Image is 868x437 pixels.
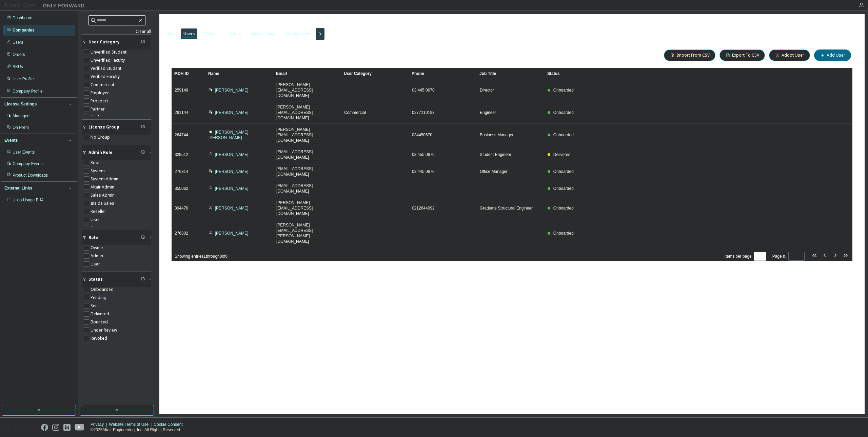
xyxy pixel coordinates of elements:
div: Orders [13,52,25,57]
span: Users (8) [172,52,200,59]
button: Adopt User [769,49,810,61]
button: License Group [82,120,151,135]
a: [PERSON_NAME] [215,231,249,236]
span: Items per page [725,252,766,261]
div: License Usage [250,31,276,37]
button: Admin Role [82,145,151,160]
div: Cookie Consent [154,422,186,427]
span: Commercial [344,110,366,115]
span: Onboarded [553,231,574,236]
span: 276814 [175,169,188,174]
div: Company Profile [13,88,43,94]
a: [PERSON_NAME] [PERSON_NAME] [209,130,248,140]
div: Authorizations [285,31,311,37]
div: Contacts [203,31,219,37]
div: Orders [229,31,241,37]
label: Verified Faculty [91,73,121,81]
p: © 2025 Altair Engineering, Inc. All Rights Reserved. [91,427,187,433]
img: instagram.svg [52,424,59,431]
span: Student Engineer [480,152,511,157]
img: altair_logo.svg [2,424,37,431]
span: User Category [88,39,120,45]
label: Altair Admin [91,183,116,191]
label: Under Review [91,326,118,334]
label: Employee [91,89,111,97]
div: Name [208,68,271,79]
img: linkedin.svg [63,424,71,431]
span: [PERSON_NAME] Engineering Ltd - 78480 [163,18,296,26]
span: [PERSON_NAME][EMAIL_ADDRESS][DOMAIN_NAME] [276,82,338,98]
span: [PERSON_NAME][EMAIL_ADDRESS][PERSON_NAME][DOMAIN_NAME] [276,222,338,244]
label: Unverified Student [91,48,128,56]
span: 394476 [175,205,188,211]
button: 10 [755,254,765,259]
a: [PERSON_NAME] [215,152,249,157]
div: User Events [13,150,35,155]
span: 0277110193 [412,110,435,115]
span: [PERSON_NAME][EMAIL_ADDRESS][DOMAIN_NAME] [276,127,338,143]
span: Clear filter [141,124,145,130]
div: MDH ID [174,68,203,79]
label: Verified Student [91,64,123,73]
button: Role [82,230,151,245]
button: Add User [814,49,851,61]
div: SKUs [13,64,23,69]
label: User [91,216,101,224]
label: Root [91,159,101,167]
span: Onboarded [553,206,574,211]
img: Altair One [3,2,88,9]
div: Product Downloads [13,173,48,178]
a: [PERSON_NAME] [215,88,249,93]
span: Role [88,235,98,240]
span: Engineer [480,110,496,115]
div: Phone [412,68,474,79]
span: Clear filter [141,39,145,45]
div: User Category [344,68,406,79]
span: [EMAIL_ADDRESS][DOMAIN_NAME] [276,183,338,194]
div: Company Events [13,161,43,166]
span: License Group [88,124,119,130]
div: Privacy [91,422,109,427]
div: User Profile [13,76,34,82]
span: Status [88,277,103,282]
div: Dashboard [13,15,33,21]
label: Sent [91,302,100,310]
img: facebook.svg [41,424,48,431]
div: Email [276,68,338,79]
label: Owner [91,244,105,252]
div: Status [547,68,812,79]
a: [PERSON_NAME] [215,186,249,191]
span: Graduate Structural Engineer [480,205,533,211]
span: Clear filter [141,235,145,240]
button: Import From CSV [664,49,715,61]
label: Revoked [91,334,108,342]
span: Admin Role [88,150,113,155]
span: 264744 [175,132,188,138]
label: Sales Admin [91,191,116,199]
span: 259149 [175,87,188,93]
label: User [91,260,101,268]
label: Reseller [91,207,107,216]
label: Commercial [91,81,115,89]
span: [EMAIL_ADDRESS][DOMAIN_NAME] [276,149,338,160]
label: System Admin [91,175,120,183]
label: Pending [91,294,108,302]
span: Page n. [772,252,805,261]
span: Onboarded [553,169,574,174]
button: Export To CSV [719,49,765,61]
label: System [91,167,106,175]
span: 03 445 0670 [412,87,435,93]
label: Unverified Faculty [91,56,126,64]
span: 329512 [175,152,188,157]
label: Delivered [91,310,111,318]
span: Business Manager [480,132,513,138]
label: Trial [91,113,100,121]
span: [PERSON_NAME][EMAIL_ADDRESS][DOMAIN_NAME] [276,200,338,216]
span: Onboarded [553,110,574,115]
span: [PERSON_NAME][EMAIL_ADDRESS][DOMAIN_NAME] [276,104,338,121]
label: Admin [91,252,104,260]
div: Companies [13,27,35,33]
span: [EMAIL_ADDRESS][DOMAIN_NAME] [276,166,338,177]
div: Website Terms of Use [109,422,154,427]
span: 03 455 0670 [412,152,435,157]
